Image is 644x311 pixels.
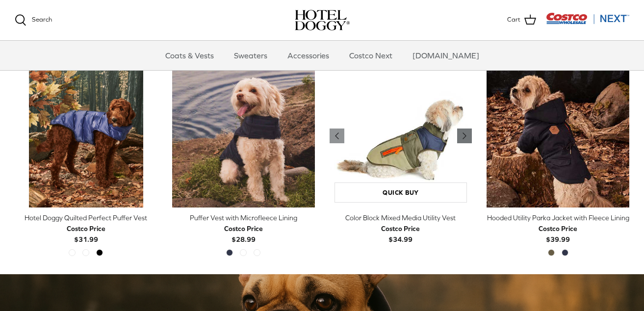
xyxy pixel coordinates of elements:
[15,212,157,245] a: Hotel Doggy Quilted Perfect Puffer Vest Costco Price$31.99
[404,41,488,70] a: [DOMAIN_NAME]
[381,223,420,234] div: Costco Price
[539,223,577,243] b: $39.99
[335,182,467,203] a: Quick buy
[546,12,629,25] img: Costco Next
[457,129,472,143] a: Previous
[224,223,263,243] b: $28.99
[487,212,629,245] a: Hooded Utility Parka Jacket with Fleece Lining Costco Price$39.99
[279,41,338,70] a: Accessories
[330,65,472,207] a: Color Block Mixed Media Utility Vest
[381,223,420,243] b: $34.99
[67,223,105,234] div: Costco Price
[172,212,315,223] div: Puffer Vest with Microfleece Lining
[546,19,629,26] a: Visit Costco Next
[295,10,350,30] img: hoteldoggycom
[225,41,276,70] a: Sweaters
[15,65,157,207] a: Hotel Doggy Quilted Perfect Puffer Vest
[330,212,472,245] a: Color Block Mixed Media Utility Vest Costco Price$34.99
[32,16,52,23] span: Search
[15,14,52,26] a: Search
[15,212,157,223] div: Hotel Doggy Quilted Perfect Puffer Vest
[224,223,263,234] div: Costco Price
[156,41,223,70] a: Coats & Vests
[340,41,401,70] a: Costco Next
[507,14,536,26] a: Cart
[507,15,520,25] span: Cart
[172,212,315,245] a: Puffer Vest with Microfleece Lining Costco Price$28.99
[330,212,472,223] div: Color Block Mixed Media Utility Vest
[487,65,629,207] a: Hooded Utility Parka Jacket with Fleece Lining
[172,65,315,207] a: Puffer Vest with Microfleece Lining
[330,129,344,143] a: Previous
[67,223,105,243] b: $31.99
[539,223,577,234] div: Costco Price
[295,10,350,30] a: hoteldoggy.com hoteldoggycom
[487,212,629,223] div: Hooded Utility Parka Jacket with Fleece Lining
